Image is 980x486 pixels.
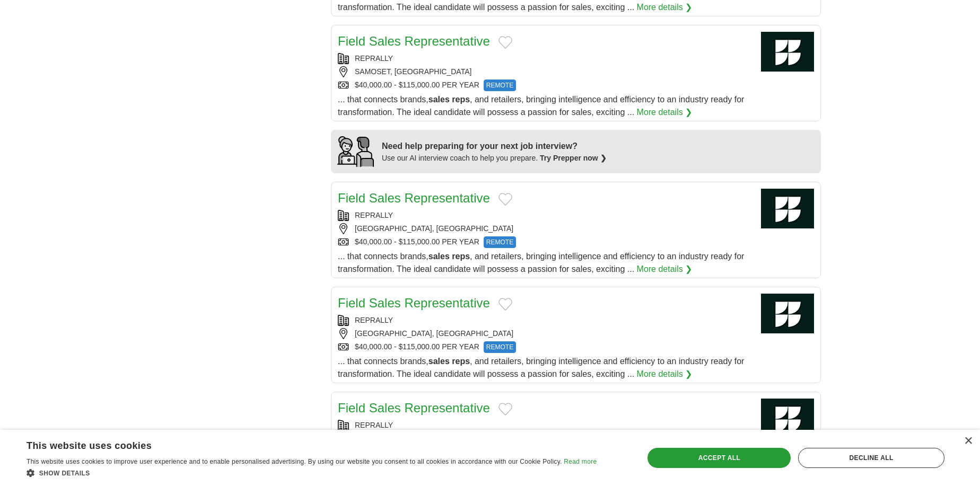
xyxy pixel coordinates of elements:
div: This website uses cookies [27,436,570,452]
span: ... that connects brands, , and retailers, bringing intelligence and efficiency to an industry re... [338,357,744,378]
div: [GEOGRAPHIC_DATA], [GEOGRAPHIC_DATA] [338,328,752,339]
span: This website uses cookies to improve user experience and to enable personalised advertising. By u... [27,458,562,465]
div: REPRALLY [338,210,752,221]
img: Company logo [761,294,814,333]
img: Company logo [761,399,814,438]
span: Show details [39,470,90,477]
div: Close [964,437,972,445]
div: Accept all [647,448,791,468]
div: $40,000.00 - $115,000.00 PER YEAR [338,341,752,353]
div: REPRALLY [338,420,752,431]
span: REMOTE [484,341,516,353]
a: Field Sales Representative [338,296,490,310]
a: Field Sales Representative [338,34,490,48]
a: Field Sales Representative [338,401,490,415]
a: Try Prepper now ❯ [540,154,607,162]
strong: sales [428,252,450,261]
div: SAMOSET, [GEOGRAPHIC_DATA] [338,66,752,77]
div: Show details [27,467,597,478]
span: ... that connects brands, , and retailers, bringing intelligence and efficiency to an industry re... [338,95,744,117]
div: $40,000.00 - $115,000.00 PER YEAR [338,79,752,91]
span: REMOTE [484,236,516,248]
a: Field Sales Representative [338,191,490,205]
button: Add to favorite jobs [498,36,512,49]
div: Decline all [798,448,944,468]
a: More details ❯ [637,368,693,381]
button: Add to favorite jobs [498,403,512,416]
strong: reps [452,252,470,261]
div: [GEOGRAPHIC_DATA], [GEOGRAPHIC_DATA] [338,223,752,234]
button: Add to favorite jobs [498,193,512,206]
div: Need help preparing for your next job interview? [382,140,607,153]
strong: sales [428,357,450,366]
a: More details ❯ [637,1,693,14]
a: Read more, opens a new window [564,458,597,465]
strong: reps [452,95,470,104]
span: ... that connects brands, , and retailers, bringing intelligence and efficiency to an industry re... [338,252,744,273]
img: Company logo [761,32,814,72]
strong: sales [428,95,450,104]
div: Use our AI interview coach to help you prepare. [382,153,607,164]
button: Add to favorite jobs [498,298,512,311]
div: REPRALLY [338,315,752,326]
img: Company logo [761,189,814,228]
div: $40,000.00 - $115,000.00 PER YEAR [338,236,752,248]
span: REMOTE [484,79,516,91]
a: More details ❯ [637,106,693,119]
strong: reps [452,357,470,366]
div: REPRALLY [338,53,752,64]
a: More details ❯ [637,263,693,276]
